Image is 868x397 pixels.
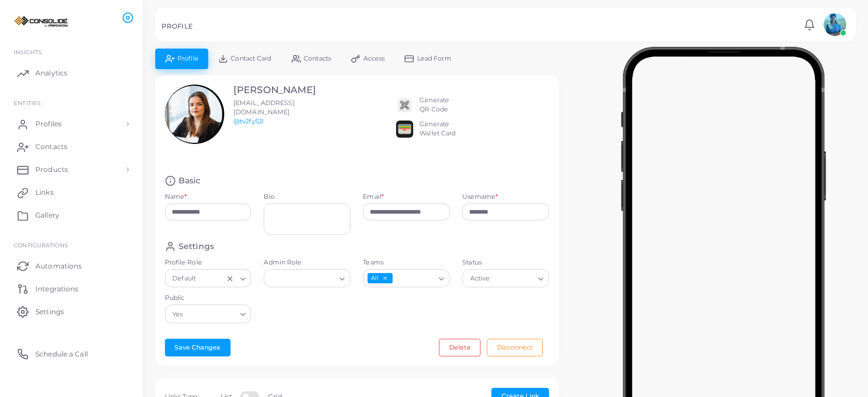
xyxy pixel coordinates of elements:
span: INSIGHTS [14,49,42,55]
button: Deselect All [381,274,389,282]
h5: PROFILE [162,22,193,30]
button: Disconnect [487,339,543,356]
a: @tv2fy52l [233,117,264,125]
div: Search for option [363,269,450,287]
span: Products [35,165,68,175]
div: Search for option [462,269,549,287]
div: Search for option [264,269,350,287]
a: Gallery [9,204,134,227]
span: Profile [177,55,199,62]
span: Yes [171,308,185,320]
h3: [PERSON_NAME] [233,85,317,96]
span: Profiles [35,119,62,129]
span: Settings [35,307,64,317]
label: Public [165,294,252,303]
div: Generate QR Code [419,96,449,114]
span: Contacts [304,55,331,62]
a: Products [9,158,134,181]
button: Delete [439,339,481,356]
input: Search for option [492,272,534,285]
label: Email [363,193,383,202]
h4: Settings [179,241,214,252]
span: Access [364,55,385,62]
div: Search for option [165,304,252,323]
div: Search for option [165,269,252,287]
a: Schedule a Call [9,342,134,365]
input: Search for option [394,272,435,285]
a: Integrations [9,277,134,300]
div: Generate Wallet Card [419,120,455,138]
img: logo [10,11,74,32]
img: avatar [823,13,846,36]
label: Status [462,258,549,267]
a: Contacts [9,135,134,158]
a: Links [9,181,134,204]
span: Lead Form [417,55,451,62]
span: Automations [35,261,82,271]
a: Analytics [9,62,134,85]
a: Settings [9,300,134,323]
span: Links [35,187,54,198]
button: Clear Selected [226,274,234,283]
img: apple-wallet.png [396,121,413,138]
a: avatar [820,13,849,36]
label: Teams [363,258,450,267]
input: Search for option [199,272,224,285]
span: [EMAIL_ADDRESS][DOMAIN_NAME] [233,99,295,116]
label: Bio [264,193,350,202]
input: Search for option [269,272,335,285]
span: Configurations [14,242,68,248]
span: ENTITIES [14,99,41,106]
span: Analytics [35,68,67,78]
input: Search for option [185,308,236,320]
h4: Basic [179,175,201,186]
span: Contacts [35,142,67,152]
span: All [368,273,392,284]
label: Name [165,193,187,202]
span: Default [171,273,197,285]
span: Integrations [35,284,78,294]
span: Schedule a Call [35,349,88,359]
a: Profiles [9,113,134,135]
button: Save Changes [165,339,231,356]
span: Gallery [35,210,59,220]
label: Admin Role [264,258,350,267]
a: Automations [9,254,134,277]
span: Contact Card [231,55,271,62]
img: qr2.png [396,97,413,114]
span: Active [469,273,491,285]
label: Username [462,193,498,202]
label: Profile Role [165,258,252,267]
